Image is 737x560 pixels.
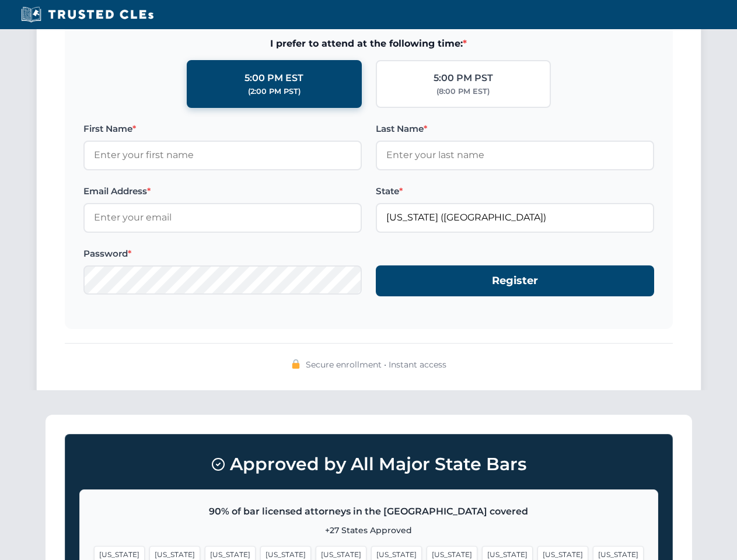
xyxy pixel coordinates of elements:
[83,122,362,136] label: First Name
[376,184,654,198] label: State
[376,141,654,170] input: Enter your last name
[306,358,446,371] span: Secure enrollment • Instant access
[376,203,654,232] input: Florida (FL)
[83,203,362,232] input: Enter your email
[83,184,362,198] label: Email Address
[79,449,658,480] h3: Approved by All Major State Bars
[436,86,490,97] div: (8:00 PM EST)
[83,247,362,261] label: Password
[83,36,654,51] span: I prefer to attend at the following time:
[244,71,303,86] div: 5:00 PM EST
[376,122,654,136] label: Last Name
[94,504,644,519] p: 90% of bar licensed attorneys in the [GEOGRAPHIC_DATA] covered
[248,86,301,97] div: (2:00 PM PST)
[291,359,301,369] img: 🔒
[376,265,654,296] button: Register
[94,524,644,537] p: +27 States Approved
[83,141,362,170] input: Enter your first name
[434,71,493,86] div: 5:00 PM PST
[18,6,157,23] img: Trusted CLEs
